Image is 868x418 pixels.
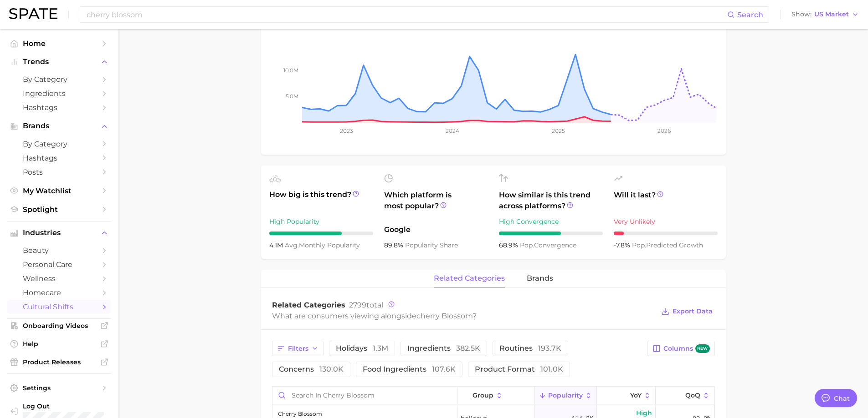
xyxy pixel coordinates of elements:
[673,307,713,315] span: Export Data
[548,392,583,399] span: Popularity
[23,274,96,283] span: wellness
[23,358,96,366] span: Product Releases
[349,301,366,309] span: 2799
[7,272,111,286] a: wellness
[405,241,458,249] span: popularity share
[23,205,96,214] span: Spotlight
[7,286,111,300] a: homecare
[432,365,456,373] span: 107.6k
[416,312,473,320] span: cherry blossom
[269,241,285,249] span: 4.1m
[285,241,299,249] abbr: average
[657,127,671,134] tspan: 2026
[791,12,812,17] span: Show
[632,241,703,249] span: predicted growth
[23,58,96,66] span: Trends
[7,119,111,133] button: Brands
[535,387,597,404] button: Popularity
[456,344,480,353] span: 382.5k
[737,10,763,19] span: Search
[475,366,563,373] span: product format
[630,392,642,399] span: YoY
[272,310,655,322] div: What are consumers viewing alongside ?
[7,137,111,151] a: by Category
[7,257,111,272] a: personal care
[23,229,96,237] span: Industries
[552,127,565,134] tspan: 2025
[23,89,96,98] span: Ingredients
[384,241,405,249] span: 89.8%
[520,241,534,249] abbr: popularity index
[499,190,603,212] span: How similar is this trend across platforms?
[9,8,57,19] img: SPATE
[23,103,96,112] span: Hashtags
[384,190,488,220] span: Which platform is most popular?
[499,241,520,249] span: 68.9%
[527,274,553,282] span: brands
[499,232,603,235] div: 6 / 10
[7,202,111,217] a: Spotlight
[23,402,116,410] span: Log Out
[7,226,111,240] button: Industries
[814,12,849,17] span: US Market
[407,345,480,352] span: ingredients
[7,55,111,69] button: Trends
[272,301,345,309] span: Related Categories
[23,302,96,311] span: cultural shifts
[23,340,96,348] span: Help
[23,384,96,392] span: Settings
[279,366,344,373] span: concerns
[7,243,111,257] a: beauty
[23,260,96,269] span: personal care
[339,127,353,134] tspan: 2023
[434,274,505,282] span: related categories
[789,9,861,20] button: ShowUS Market
[659,305,714,318] button: Export Data
[7,36,111,50] a: Home
[706,23,717,30] span: YoY
[23,39,96,48] span: Home
[23,154,96,162] span: Hashtags
[363,366,456,373] span: food ingredients
[269,232,373,235] div: 7 / 10
[614,232,718,235] div: 1 / 10
[647,341,714,356] button: Columnsnew
[7,165,111,179] a: Posts
[23,288,96,297] span: homecare
[457,387,535,404] button: group
[272,341,324,356] button: Filters
[473,392,493,399] span: group
[319,365,344,373] span: 130.0k
[23,75,96,84] span: by Category
[269,189,373,212] span: How big is this trend?
[7,337,111,351] a: Help
[663,344,709,353] span: Columns
[86,7,727,22] input: Search here for a brand, industry, or ingredient
[288,345,308,353] span: Filters
[614,241,632,249] span: -7.8%
[614,216,718,227] div: Very Unlikely
[349,301,383,309] span: total
[685,392,700,399] span: QoQ
[520,241,576,249] span: convergence
[7,86,111,101] a: Ingredients
[23,246,96,255] span: beauty
[7,319,111,332] a: Onboarding Videos
[7,300,111,314] a: cultural shifts
[499,216,603,227] div: High Convergence
[7,184,111,198] a: My Watchlist
[23,186,96,195] span: My Watchlist
[384,224,488,235] span: Google
[695,344,710,353] span: new
[23,322,96,330] span: Onboarding Videos
[23,168,96,176] span: Posts
[373,344,388,353] span: 1.3m
[499,345,561,352] span: routines
[7,355,111,369] a: Product Releases
[540,365,563,373] span: 101.0k
[7,72,111,86] a: by Category
[538,344,561,353] span: 193.7k
[272,387,457,404] input: Search in cherry blossom
[23,140,96,148] span: by Category
[269,216,373,227] div: High Popularity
